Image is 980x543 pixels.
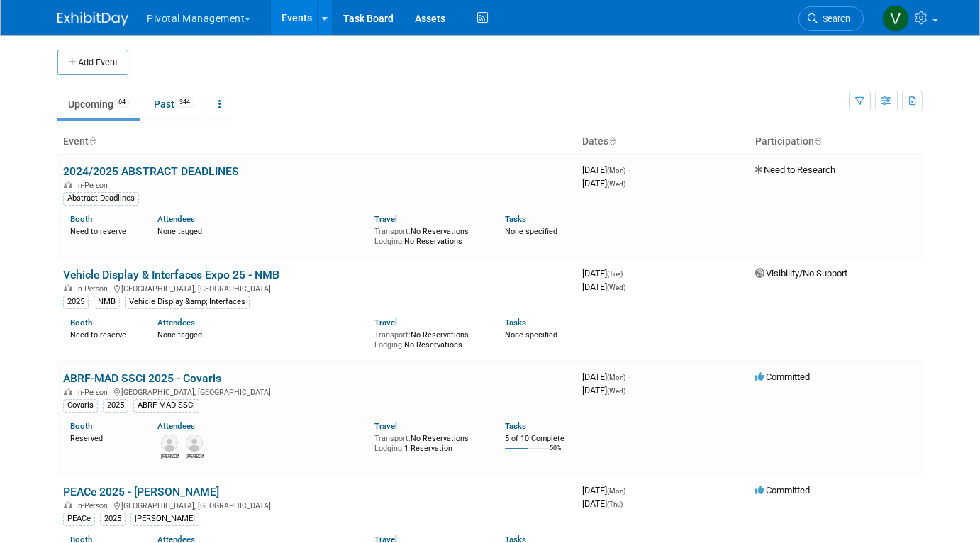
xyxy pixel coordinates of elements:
[70,421,92,431] a: Booth
[130,513,199,525] div: [PERSON_NAME]
[814,135,821,147] a: Sort by Participation Type
[63,296,89,308] div: 2025
[63,485,219,498] a: PEACe 2025 - [PERSON_NAME]
[76,501,112,510] span: In-Person
[628,485,630,496] span: -
[64,181,72,188] img: In-Person Event
[63,192,139,205] div: Abstract Deadlines
[582,178,625,189] span: [DATE]
[89,135,96,147] a: Sort by Event Name
[628,164,630,175] span: -
[374,340,404,349] span: Lodging:
[374,318,397,328] a: Travel
[63,371,221,385] a: ABRF-MAD SSCi 2025 - Covaris
[63,164,239,178] a: 2024/2025 ABSTRACT DEADLINES
[607,500,623,508] span: (Thu)
[607,284,625,291] span: (Wed)
[70,214,92,224] a: Booth
[798,6,864,31] a: Search
[374,444,404,453] span: Lodging:
[582,371,630,382] span: [DATE]
[186,435,203,452] img: Sujash Chatterjee
[103,399,128,412] div: 2025
[114,97,130,108] span: 64
[607,167,625,174] span: (Mon)
[157,328,364,340] div: None tagged
[186,452,204,460] div: Sujash Chatterjee
[607,387,625,395] span: (Wed)
[125,296,250,308] div: Vehicle Display &amp; Interfaces
[157,421,195,431] a: Attendees
[550,444,562,464] td: 50%
[64,501,72,508] img: In-Person Event
[582,281,625,292] span: [DATE]
[374,224,484,246] div: No Reservations No Reservations
[76,388,112,397] span: In-Person
[608,135,616,147] a: Sort by Start Date
[607,270,623,278] span: (Tue)
[100,513,126,525] div: 2025
[755,268,847,279] span: Visibility/No Support
[628,371,630,382] span: -
[750,130,923,154] th: Participation
[175,97,194,108] span: 344
[63,399,98,412] div: Covaris
[582,385,625,396] span: [DATE]
[818,13,850,24] span: Search
[161,435,178,452] img: Melissa Gabello
[374,421,397,431] a: Travel
[505,227,557,236] span: None specified
[374,330,411,340] span: Transport:
[157,318,195,328] a: Attendees
[607,180,625,188] span: (Wed)
[577,130,750,154] th: Dates
[505,318,526,328] a: Tasks
[76,181,112,190] span: In-Person
[63,499,571,510] div: [GEOGRAPHIC_DATA], [GEOGRAPHIC_DATA]
[582,485,630,496] span: [DATE]
[607,487,625,495] span: (Mon)
[755,164,835,175] span: Need to Research
[625,268,627,279] span: -
[374,434,411,443] span: Transport:
[57,130,577,154] th: Event
[157,224,364,237] div: None tagged
[505,421,526,431] a: Tasks
[63,386,571,397] div: [GEOGRAPHIC_DATA], [GEOGRAPHIC_DATA]
[70,318,92,328] a: Booth
[143,91,205,118] a: Past344
[161,452,179,460] div: Melissa Gabello
[582,498,623,509] span: [DATE]
[374,431,484,453] div: No Reservations 1 Reservation
[70,431,136,444] div: Reserved
[70,328,136,340] div: Need to reserve
[505,434,571,444] div: 5 of 10 Complete
[374,328,484,349] div: No Reservations No Reservations
[582,164,630,175] span: [DATE]
[63,513,95,525] div: PEACe
[57,91,140,118] a: Upcoming64
[57,50,128,75] button: Add Event
[374,214,397,224] a: Travel
[755,485,810,496] span: Committed
[133,399,199,412] div: ABRF-MAD SSCi
[882,5,909,32] img: Valerie Weld
[755,371,810,382] span: Committed
[505,330,557,340] span: None specified
[582,268,627,279] span: [DATE]
[63,282,571,293] div: [GEOGRAPHIC_DATA], [GEOGRAPHIC_DATA]
[57,12,128,26] img: ExhibitDay
[64,284,72,291] img: In-Person Event
[607,374,625,381] span: (Mon)
[94,296,120,308] div: NMB
[157,214,195,224] a: Attendees
[76,284,112,293] span: In-Person
[63,268,279,281] a: Vehicle Display & Interfaces Expo 25 - NMB
[64,388,72,395] img: In-Person Event
[70,224,136,237] div: Need to reserve
[374,237,404,246] span: Lodging:
[374,227,411,236] span: Transport:
[505,214,526,224] a: Tasks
